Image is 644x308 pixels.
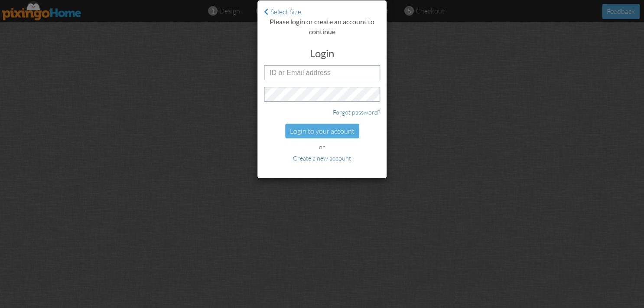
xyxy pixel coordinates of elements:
a: Select Size [264,7,301,16]
div: Login to your account [285,124,359,139]
div: or [264,143,380,152]
strong: Please login or create an account to continue [270,17,374,36]
h3: Login [264,48,380,59]
a: Forgot password? [333,108,380,116]
a: Create a new account [293,154,351,162]
input: ID or Email address [264,66,380,80]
